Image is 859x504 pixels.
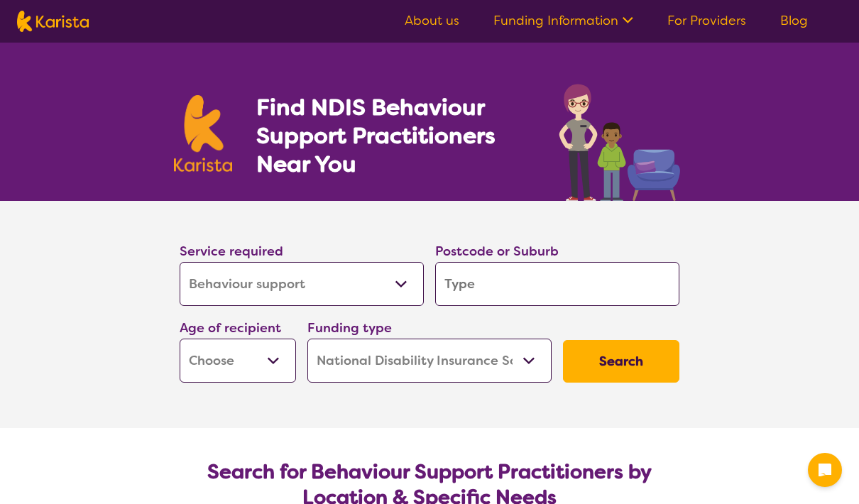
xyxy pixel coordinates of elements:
label: Service required [180,243,283,260]
label: Funding type [307,319,392,336]
img: Karista logo [174,95,232,172]
img: Karista logo [17,11,89,32]
a: Funding Information [493,12,633,29]
a: Blog [780,12,808,29]
label: Age of recipient [180,319,281,336]
button: Search [563,340,679,383]
label: Postcode or Suburb [435,243,559,260]
input: Type [435,262,679,306]
h1: Find NDIS Behaviour Support Practitioners Near You [256,93,531,178]
a: About us [405,12,459,29]
img: behaviour-support [555,77,685,201]
a: For Providers [667,12,746,29]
